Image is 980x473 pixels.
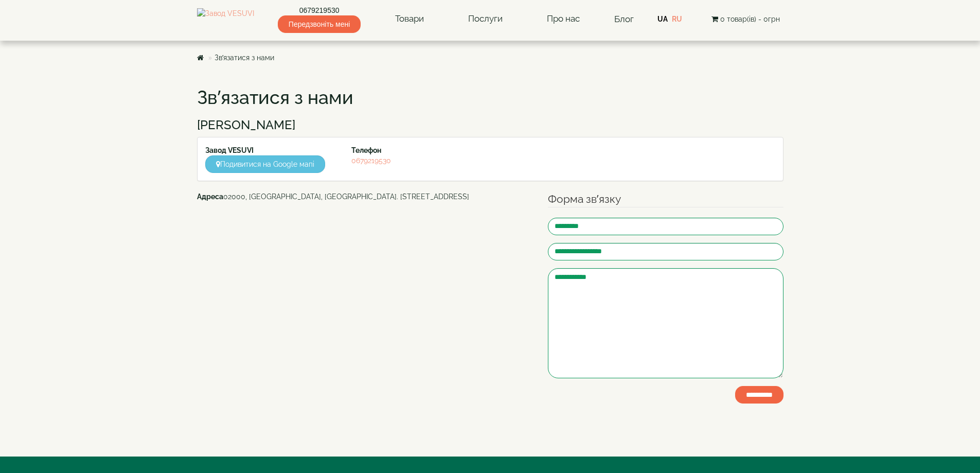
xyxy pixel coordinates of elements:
h3: [PERSON_NAME] [197,118,783,132]
strong: Завод VESUVI [205,146,254,154]
a: Про нас [537,7,590,31]
a: Послуги [458,7,513,31]
a: Блог [614,14,634,24]
a: Товари [385,7,434,31]
img: Завод VESUVI [197,8,254,30]
legend: Форма зв’язку [548,191,783,207]
span: 0 товар(ів) - 0грн [720,15,780,23]
a: UA [657,15,668,23]
b: Адреса [197,192,223,201]
h1: Зв’язатися з нами [197,87,783,108]
strong: Телефон [351,146,381,154]
a: RU [672,15,682,23]
button: 0 товар(ів) - 0грн [708,13,783,25]
address: 02000, [GEOGRAPHIC_DATA], [GEOGRAPHIC_DATA]. [STREET_ADDRESS] [197,191,533,202]
a: Подивитися на Google мапі [205,155,325,173]
a: Зв’язатися з нами [215,54,274,62]
a: 0679219530 [351,156,391,165]
span: Передзвоніть мені [278,15,361,33]
a: 0679219530 [278,5,361,15]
